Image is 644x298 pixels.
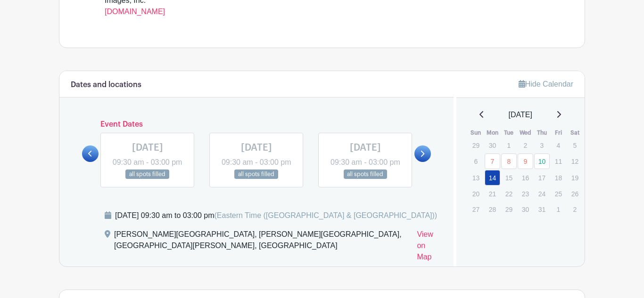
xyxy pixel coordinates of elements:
h6: Event Dates [99,120,414,129]
p: 27 [468,202,484,217]
a: View on Map [417,229,442,266]
p: 6 [468,154,484,169]
p: 23 [518,186,533,201]
p: 22 [501,186,517,201]
p: 17 [534,170,550,185]
p: 25 [551,186,566,201]
p: 13 [468,170,484,185]
p: 3 [534,138,550,153]
p: 20 [468,186,484,201]
p: 18 [551,170,566,185]
p: 30 [485,138,500,153]
a: 10 [534,153,550,169]
a: [DOMAIN_NAME] [105,8,165,16]
th: Sat [567,128,583,137]
p: 24 [534,186,550,201]
p: 4 [551,138,566,153]
p: 29 [501,202,517,217]
div: [DATE] 09:30 am to 03:00 pm [115,210,437,221]
p: 26 [567,186,583,201]
a: 8 [501,153,517,169]
th: Tue [501,128,517,137]
p: 30 [518,202,533,217]
a: 7 [485,153,500,169]
p: 31 [534,202,550,217]
th: Wed [517,128,534,137]
p: 11 [551,154,566,169]
a: Hide Calendar [519,80,573,88]
div: [PERSON_NAME][GEOGRAPHIC_DATA], [PERSON_NAME][GEOGRAPHIC_DATA], [GEOGRAPHIC_DATA][PERSON_NAME], [... [114,229,409,266]
a: 9 [518,153,533,169]
p: 12 [567,154,583,169]
p: 19 [567,170,583,185]
th: Fri [550,128,567,137]
a: 14 [485,170,500,185]
p: 5 [567,138,583,153]
th: Sun [468,128,484,137]
p: 2 [567,202,583,217]
th: Thu [534,128,550,137]
p: 16 [518,170,533,185]
p: 15 [501,170,517,185]
h6: Dates and locations [71,81,141,89]
p: 2 [518,138,533,153]
p: 21 [485,186,500,201]
span: [DATE] [509,109,532,121]
p: 29 [468,138,484,153]
p: 1 [551,202,566,217]
span: (Eastern Time ([GEOGRAPHIC_DATA] & [GEOGRAPHIC_DATA])) [214,211,437,219]
p: 28 [485,202,500,217]
th: Mon [484,128,501,137]
p: 1 [501,138,517,153]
